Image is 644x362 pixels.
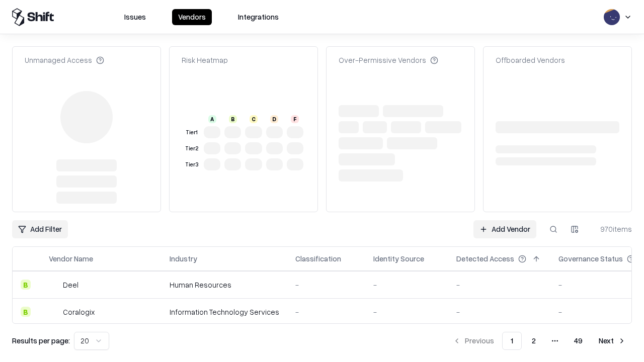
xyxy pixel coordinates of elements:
div: Identity Source [373,253,424,264]
nav: pagination [447,332,632,350]
button: Vendors [172,9,212,25]
div: Risk Heatmap [182,55,228,65]
div: B [21,280,31,290]
div: B [21,307,31,317]
div: Human Resources [170,280,279,290]
img: Coralogix [49,307,59,317]
button: Issues [118,9,152,25]
div: F [291,115,299,123]
div: - [456,280,542,290]
div: Deel [63,280,78,290]
a: Add Vendor [473,220,536,238]
button: Add Filter [12,220,68,238]
div: Detected Access [456,253,514,264]
div: Information Technology Services [170,307,279,317]
div: Tier 3 [184,160,200,169]
div: Tier 2 [184,144,200,153]
div: Classification [295,253,341,264]
div: 970 items [592,224,632,234]
button: Next [593,332,632,350]
button: 2 [524,332,544,350]
div: B [229,115,237,123]
div: Industry [170,253,197,264]
div: Tier 1 [184,128,200,137]
div: A [208,115,216,123]
div: C [250,115,258,123]
div: Over-Permissive Vendors [339,55,438,65]
div: - [373,307,440,317]
div: D [270,115,278,123]
button: 49 [566,332,591,350]
div: - [295,307,357,317]
button: Integrations [232,9,285,25]
div: - [295,280,357,290]
div: Governance Status [558,253,623,264]
button: 1 [502,332,522,350]
div: - [373,280,440,290]
p: Results per page: [12,335,70,346]
div: Vendor Name [49,253,93,264]
div: Coralogix [63,307,95,317]
div: Offboarded Vendors [496,55,565,65]
div: Unmanaged Access [25,55,104,65]
img: Deel [49,280,59,290]
div: - [456,307,542,317]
